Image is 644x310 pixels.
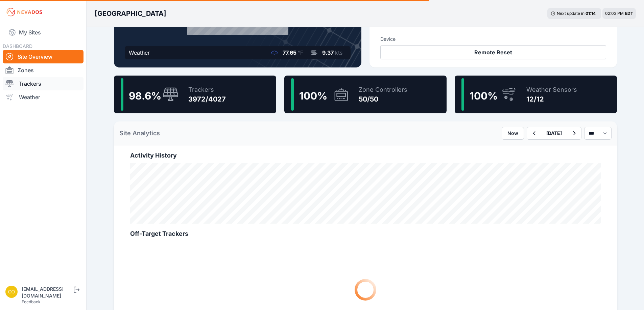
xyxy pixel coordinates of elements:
h2: Site Analytics [119,129,160,138]
span: 02:03 PM [605,11,624,16]
img: Nevados [5,7,43,18]
button: Remote Reset [380,45,606,59]
span: Next update in [557,11,585,16]
h2: Off-Target Trackers [130,229,601,238]
a: Weather [3,90,84,104]
div: Weather Sensors [526,85,577,94]
a: Trackers [3,77,84,90]
span: 100 % [299,90,327,102]
button: Now [502,127,524,140]
div: 12/12 [526,94,577,104]
a: My Sites [3,24,84,40]
span: DASHBOARD [3,43,32,49]
a: 98.6%Trackers3972/4027 [114,76,276,113]
span: EDT [625,11,633,16]
div: 01 : 14 [586,11,598,16]
span: °F [298,49,303,56]
img: controlroomoperator@invenergy.com [5,286,18,298]
div: Weather [129,49,150,57]
span: 100 % [470,90,498,102]
a: 100%Weather Sensors12/12 [455,76,617,113]
a: Zones [3,63,84,77]
a: 100%Zone Controllers50/50 [284,76,447,113]
button: [DATE] [541,127,567,139]
div: Zone Controllers [359,85,407,94]
div: 3972/4027 [188,94,226,104]
div: [EMAIL_ADDRESS][DOMAIN_NAME] [22,286,72,299]
a: Feedback [22,299,41,304]
div: Trackers [188,85,226,94]
span: 77.65 [283,49,296,56]
h3: [GEOGRAPHIC_DATA] [95,9,166,18]
span: 9.37 [322,49,334,56]
div: 50/50 [359,94,407,104]
nav: Breadcrumb [95,5,166,22]
h3: Device [380,36,606,43]
span: 98.6 % [129,90,161,102]
h2: Activity History [130,151,601,160]
span: kts [335,49,342,56]
a: Site Overview [3,50,84,63]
